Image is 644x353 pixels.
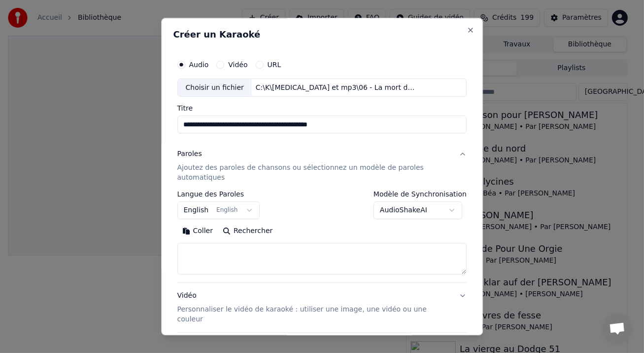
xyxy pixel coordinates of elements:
p: Ajoutez des paroles de chansons ou sélectionnez un modèle de paroles automatiques [177,163,451,183]
div: Paroles [177,150,202,159]
h2: Créer un Karaoké [173,30,471,39]
label: Titre [177,105,467,112]
label: Modèle de Synchronisation [373,191,467,198]
div: C:\K\[MEDICAL_DATA] et mp3\06 - La mort du cow-boy.[MEDICAL_DATA] [252,83,419,93]
div: Choisir un fichier [178,79,252,97]
p: Personnaliser le vidéo de karaoké : utiliser une image, une vidéo ou une couleur [177,305,451,325]
label: Langue des Paroles [177,191,260,198]
label: URL [268,61,281,68]
label: Audio [189,61,209,68]
div: Vidéo [177,291,451,325]
button: Coller [177,224,218,239]
button: Rechercher [218,224,277,239]
label: Vidéo [229,61,248,68]
button: VidéoPersonnaliser le vidéo de karaoké : utiliser une image, une vidéo ou une couleur [177,283,467,333]
div: ParolesAjoutez des paroles de chansons ou sélectionnez un modèle de paroles automatiques [177,191,467,283]
button: ParolesAjoutez des paroles de chansons ou sélectionnez un modèle de paroles automatiques [177,142,467,191]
